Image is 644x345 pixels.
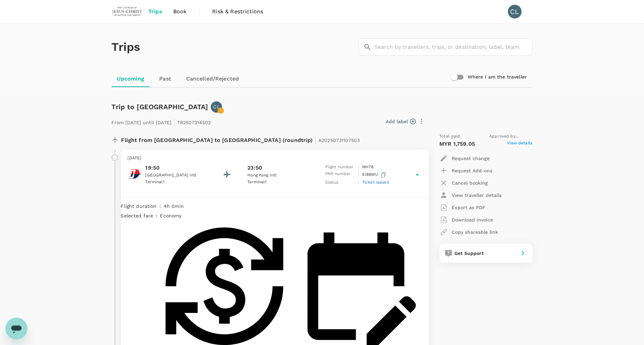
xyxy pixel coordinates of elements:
[112,24,140,71] h1: Trips
[452,204,486,211] p: Export as PDF
[452,216,493,223] p: Download invoice
[358,171,359,179] p: :
[247,164,262,172] p: 23:50
[490,133,533,140] span: Approved by
[358,179,359,186] p: :
[164,203,429,210] p: 4h 0min
[112,71,150,87] a: Upcoming
[315,135,317,145] span: |
[146,179,207,186] p: Terminal 1
[247,179,309,186] p: Terminal 1
[440,164,493,177] button: Request Add-ons
[452,155,490,162] p: Request change
[121,203,157,209] span: Flight duration
[362,164,374,171] p: MH 78
[440,140,475,148] p: MYR 1,759.05
[160,212,182,219] p: economy
[452,229,498,235] p: Copy shareable link
[112,101,208,112] h6: Trip to [GEOGRAPHIC_DATA]
[374,39,533,56] input: Search by travellers, trips, or destination, label, team
[452,167,493,174] p: Request Add-ons
[455,250,484,256] span: Get Support
[507,140,533,148] span: View details
[440,214,493,226] button: Download invoice
[173,117,175,127] span: |
[213,8,263,16] span: Risk & Restrictions
[146,172,207,179] p: [GEOGRAPHIC_DATA] Intl
[121,213,153,218] span: Selected fare
[440,133,461,140] span: Total paid
[440,201,486,214] button: Export as PDF
[5,318,27,340] iframe: Button to launch messaging window
[112,4,143,19] img: The Malaysian Church of Jesus Christ of Latter-day Saints
[128,167,141,181] img: Malaysia Airlines
[362,180,389,185] span: Ticket issued
[214,103,220,110] p: CL
[358,164,359,171] p: :
[452,179,488,186] p: Cancel booking
[468,73,527,81] h6: Where I am the traveller
[173,8,187,16] span: Book
[146,164,207,172] p: 19:50
[452,192,502,199] p: View traveller details
[325,164,355,171] p: Flight number
[325,171,355,179] p: PNR number
[157,200,161,210] div: :
[128,155,422,162] p: [DATE]
[386,118,416,125] button: Add label
[440,152,490,164] button: Request change
[508,5,522,18] div: CL
[440,226,498,238] button: Copy shareable link
[440,189,502,201] button: View traveller details
[318,138,360,143] span: A20250731107503
[325,179,355,186] p: Status
[181,71,245,87] a: Cancelled/Rejected
[362,171,387,179] p: EIB6MU
[440,177,488,189] button: Cancel booking
[150,71,181,87] a: Past
[148,8,162,16] span: Trips
[121,133,360,145] p: Flight from [GEOGRAPHIC_DATA] to [GEOGRAPHIC_DATA] (roundtrip)
[247,172,309,179] p: Hong Kong Intl
[112,115,211,128] p: From [DATE] until [DATE] TR2507314502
